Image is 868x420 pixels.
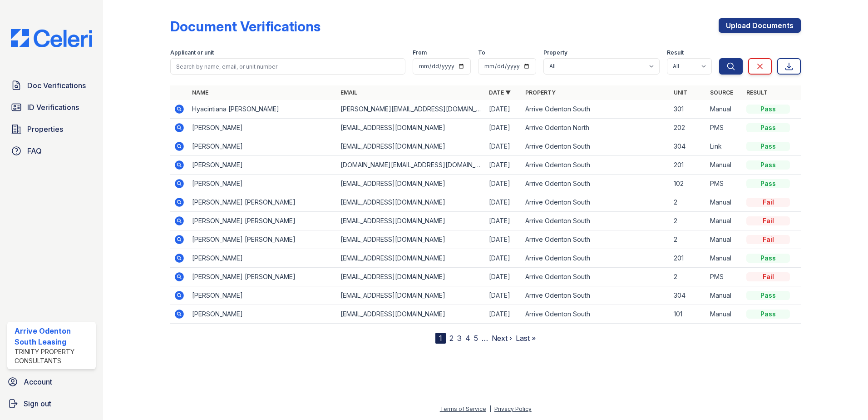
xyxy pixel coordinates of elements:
[522,193,670,212] td: Arrive Odenton South
[670,100,706,119] td: 301
[706,100,743,119] td: Manual
[706,193,743,212] td: Manual
[746,105,790,114] div: Pass
[7,76,96,95] a: Doc Verifications
[337,119,485,137] td: [EMAIL_ADDRESS][DOMAIN_NAME]
[522,286,670,305] td: Arrive Odenton South
[494,405,532,412] a: Privacy Policy
[522,249,670,268] td: Arrive Odenton South
[485,305,522,324] td: [DATE]
[188,230,337,249] td: [PERSON_NAME] [PERSON_NAME]
[522,268,670,286] td: Arrive Odenton South
[27,80,86,91] span: Doc Verifications
[522,305,670,324] td: Arrive Odenton South
[522,100,670,119] td: Arrive Odenton South
[188,175,337,193] td: [PERSON_NAME]
[670,212,706,230] td: 2
[465,334,470,343] a: 4
[670,305,706,324] td: 101
[492,334,512,343] a: Next ›
[337,268,485,286] td: [EMAIL_ADDRESS][DOMAIN_NAME]
[15,325,92,347] div: Arrive Odenton South Leasing
[188,119,337,137] td: [PERSON_NAME]
[670,119,706,137] td: 202
[489,405,491,412] div: |
[188,156,337,175] td: [PERSON_NAME]
[485,268,522,286] td: [DATE]
[170,58,405,75] input: Search by name, email, or unit number
[413,49,427,56] label: From
[706,119,743,137] td: PMS
[7,120,96,138] a: Properties
[188,305,337,324] td: [PERSON_NAME]
[674,89,687,96] a: Unit
[746,254,790,263] div: Pass
[710,89,733,96] a: Source
[15,347,92,365] div: Trinity Property Consultants
[746,235,790,244] div: Fail
[485,119,522,137] td: [DATE]
[337,230,485,249] td: [EMAIL_ADDRESS][DOMAIN_NAME]
[746,198,790,207] div: Fail
[670,249,706,268] td: 201
[719,18,801,33] a: Upload Documents
[337,212,485,230] td: [EMAIL_ADDRESS][DOMAIN_NAME]
[522,230,670,249] td: Arrive Odenton South
[188,268,337,286] td: [PERSON_NAME] [PERSON_NAME]
[440,405,486,412] a: Terms of Service
[188,137,337,156] td: [PERSON_NAME]
[485,212,522,230] td: [DATE]
[706,286,743,305] td: Manual
[670,156,706,175] td: 201
[337,156,485,175] td: [DOMAIN_NAME][EMAIL_ADDRESS][DOMAIN_NAME]
[4,395,99,413] button: Sign out
[706,212,743,230] td: Manual
[706,268,743,286] td: PMS
[706,156,743,175] td: Manual
[482,333,488,344] span: …
[485,286,522,305] td: [DATE]
[170,18,321,35] div: Document Verifications
[24,398,51,409] span: Sign out
[7,142,96,160] a: FAQ
[337,100,485,119] td: [PERSON_NAME][EMAIL_ADDRESS][DOMAIN_NAME]
[474,334,478,343] a: 5
[449,334,454,343] a: 2
[543,49,567,56] label: Property
[170,49,214,56] label: Applicant or unit
[188,212,337,230] td: [PERSON_NAME] [PERSON_NAME]
[522,212,670,230] td: Arrive Odenton South
[27,102,79,113] span: ID Verifications
[27,145,42,156] span: FAQ
[746,160,790,170] div: Pass
[188,286,337,305] td: [PERSON_NAME]
[485,230,522,249] td: [DATE]
[188,193,337,212] td: [PERSON_NAME] [PERSON_NAME]
[485,175,522,193] td: [DATE]
[746,216,790,225] div: Fail
[485,137,522,156] td: [DATE]
[670,137,706,156] td: 304
[457,334,462,343] a: 3
[4,29,99,47] img: CE_Logo_Blue-a8612792a0a2168367f1c8372b55b34899dd931a85d93a1a3d3e32e68fde9ad4.png
[706,137,743,156] td: Link
[188,249,337,268] td: [PERSON_NAME]
[337,249,485,268] td: [EMAIL_ADDRESS][DOMAIN_NAME]
[525,89,556,96] a: Property
[485,193,522,212] td: [DATE]
[667,49,684,56] label: Result
[337,305,485,324] td: [EMAIL_ADDRESS][DOMAIN_NAME]
[706,305,743,324] td: Manual
[522,175,670,193] td: Arrive Odenton South
[478,49,485,56] label: To
[485,156,522,175] td: [DATE]
[670,175,706,193] td: 102
[435,333,446,344] div: 1
[746,123,790,132] div: Pass
[746,89,768,96] a: Result
[670,286,706,305] td: 304
[485,249,522,268] td: [DATE]
[337,193,485,212] td: [EMAIL_ADDRESS][DOMAIN_NAME]
[337,286,485,305] td: [EMAIL_ADDRESS][DOMAIN_NAME]
[706,175,743,193] td: PMS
